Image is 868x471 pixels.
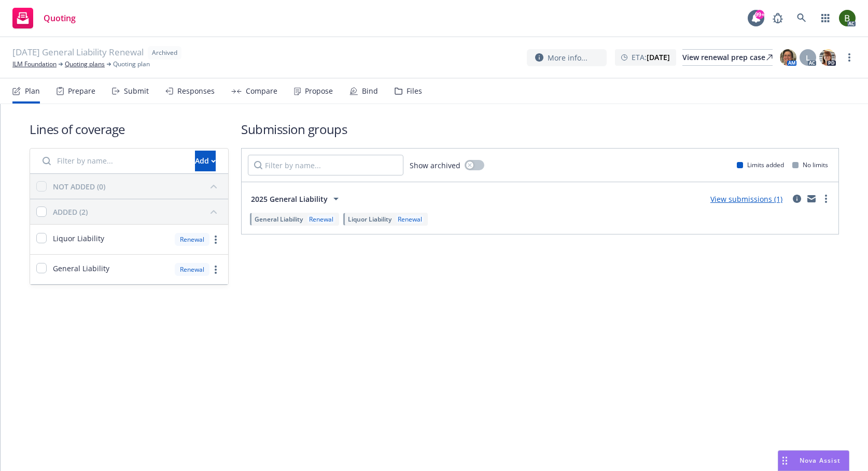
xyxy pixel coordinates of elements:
[778,451,791,470] div: Drag to move
[780,49,796,66] img: photo
[246,87,277,95] div: Compare
[778,450,849,471] button: Nova Assist
[248,188,345,209] button: 2025 General Liability
[53,263,109,274] span: General Liability
[843,51,856,64] a: more
[53,181,105,192] div: NOT ADDED (0)
[362,87,378,95] div: Bind
[251,194,328,204] span: 2025 General Liability
[152,48,177,57] span: Archived
[805,193,818,205] a: mail
[177,87,215,95] div: Responses
[791,8,812,28] a: Search
[839,10,856,26] img: photo
[53,178,222,195] button: NOT ADDED (0)
[307,215,335,224] div: Renewal
[792,160,828,169] div: No limits
[53,233,104,244] span: Liquor Liability
[36,151,189,171] input: Filter by name...
[209,233,222,246] a: more
[12,60,57,69] a: ILM Foundation
[410,160,460,171] span: Show archived
[255,215,303,224] span: General Liability
[195,151,216,171] button: Add
[248,155,403,175] input: Filter by name...
[8,4,80,33] a: Quoting
[53,207,88,217] div: ADDED (2)
[348,215,391,224] span: Liquor Liability
[806,52,810,63] span: L
[682,49,773,66] a: View renewal prep case
[819,49,836,66] img: photo
[175,233,209,246] div: Renewal
[407,87,422,95] div: Files
[12,46,144,60] span: [DATE] General Liability Renewal
[209,263,222,276] a: more
[195,151,216,171] div: Add
[175,263,209,276] div: Renewal
[682,50,773,65] div: View renewal prep case
[68,87,95,95] div: Prepare
[632,52,670,63] span: ETA :
[44,14,76,22] span: Quoting
[25,87,40,95] div: Plan
[548,52,587,63] span: More info...
[30,121,229,138] h1: Lines of coverage
[53,203,222,220] button: ADDED (2)
[815,8,836,28] a: Switch app
[755,10,764,19] div: 99+
[800,456,841,465] span: Nova Assist
[124,87,149,95] div: Submit
[113,60,150,69] span: Quoting plan
[820,193,832,205] a: more
[647,52,670,62] strong: [DATE]
[737,160,784,169] div: Limits added
[396,215,424,224] div: Renewal
[710,194,782,204] a: View submissions (1)
[791,193,803,205] a: circleInformation
[305,87,333,95] div: Propose
[65,60,105,69] a: Quoting plans
[527,49,607,66] button: More info...
[767,8,788,28] a: Report a Bug
[241,121,839,138] h1: Submission groups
